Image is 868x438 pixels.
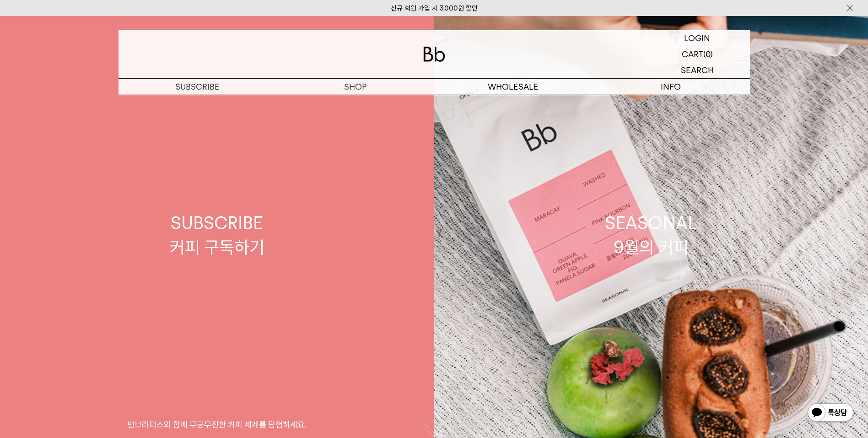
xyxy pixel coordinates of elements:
[276,79,434,95] a: SHOP
[703,46,713,62] p: (0)
[684,30,710,46] p: LOGIN
[605,211,697,259] div: SEASONAL 9월의 커피
[119,79,276,95] a: SUBSCRIBE
[391,4,478,12] a: 신규 회원 가입 시 3,000원 할인
[592,79,750,95] p: INFO
[682,46,703,62] p: CART
[645,46,750,62] a: CART (0)
[423,47,445,62] img: 로고
[170,211,264,259] div: SUBSCRIBE 커피 구독하기
[807,402,854,424] img: 카카오톡 채널 1:1 채팅 버튼
[434,79,592,95] p: WHOLESALE
[645,30,750,46] a: LOGIN
[681,62,714,78] p: SEARCH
